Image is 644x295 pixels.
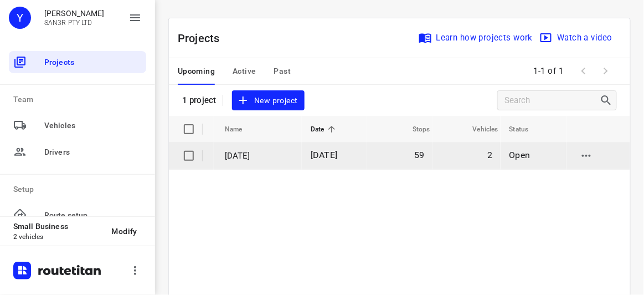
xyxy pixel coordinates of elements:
span: Modify [112,227,137,236]
span: Stops [398,123,430,136]
div: Drivers [9,141,146,163]
span: 2 [488,150,493,160]
span: Active [233,64,256,78]
button: New project [232,90,304,111]
p: 1 project [182,95,216,105]
div: Projects [9,51,146,73]
span: New project [239,94,297,108]
span: 1-1 of 1 [529,59,568,83]
p: Yvonne Wong [44,9,105,18]
span: Vehicles [44,120,142,131]
span: Date [311,123,339,136]
span: Next Page [595,60,617,82]
span: Previous Page [573,60,595,82]
input: Search projects [504,92,600,109]
p: 2 vehicles [13,233,103,241]
p: Projects [178,30,229,47]
div: Route setup [9,204,146,226]
span: Name [225,123,257,136]
span: [DATE] [311,150,337,160]
div: Search [600,94,616,107]
p: SAN3R PTY LTD [44,19,105,27]
span: Upcoming [178,64,215,78]
p: 15 SEPT 2025 [225,150,294,162]
span: Route setup [44,210,142,221]
span: Drivers [44,146,142,158]
p: Setup [13,184,146,195]
button: Modify [103,221,146,241]
span: 59 [415,150,425,160]
span: Status [509,123,543,136]
span: Past [274,64,291,78]
p: Small Business [13,222,103,231]
span: Projects [44,57,142,68]
div: Y [9,7,31,29]
span: Open [509,150,530,160]
span: Vehicles [458,123,498,136]
p: Team [13,94,146,105]
div: Vehicles [9,114,146,136]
